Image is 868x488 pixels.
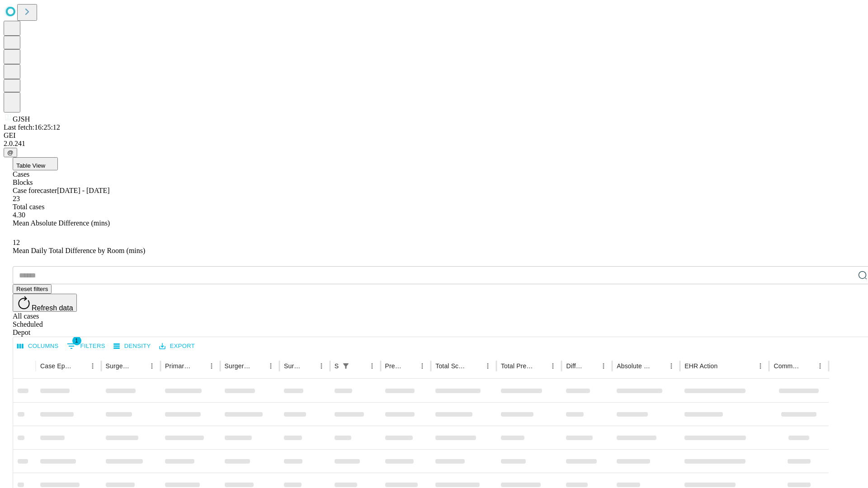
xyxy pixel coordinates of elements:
div: Surgeon Name [106,362,132,370]
button: Sort [252,360,264,372]
button: Menu [547,360,559,372]
button: Sort [652,360,665,372]
span: 12 [13,239,20,246]
button: Menu [315,360,328,372]
div: Surgery Date [284,362,302,370]
button: Menu [665,360,678,372]
button: Sort [403,360,416,372]
button: Menu [205,360,218,372]
button: Sort [302,360,315,372]
div: EHR Action [684,362,717,370]
button: Sort [74,360,86,372]
button: Menu [481,360,494,372]
button: Sort [718,360,731,372]
div: Primary Service [165,362,191,370]
button: Menu [597,360,610,372]
div: Case Epic Id [40,362,73,370]
button: Table View [13,157,58,170]
span: Table View [16,162,45,169]
div: Comments [774,362,800,370]
button: Show filters [340,360,352,372]
div: Difference [566,362,584,370]
span: @ [7,149,14,156]
span: 4.30 [13,211,25,219]
span: Last fetch: 16:25:12 [4,123,60,131]
span: Mean Daily Total Difference by Room (mins) [13,247,145,254]
span: Case forecaster [13,187,57,194]
div: 1 active filter [340,360,352,372]
div: Surgery Name [225,362,251,370]
button: Sort [193,360,205,372]
span: Mean Absolute Difference (mins) [13,219,110,227]
span: [DATE] - [DATE] [57,187,109,194]
span: Reset filters [16,286,48,292]
button: Menu [754,360,767,372]
button: Density [111,339,153,353]
button: Refresh data [13,294,77,312]
button: Menu [366,360,378,372]
div: GEI [4,131,864,140]
span: Refresh data [32,304,73,312]
button: Menu [146,360,158,372]
span: 23 [13,195,20,202]
div: Total Scheduled Duration [435,362,468,370]
button: Show filters [65,339,108,353]
div: Scheduled In Room Duration [335,362,339,370]
button: Reset filters [13,284,52,294]
button: @ [4,148,17,157]
div: Absolute Difference [617,362,651,370]
button: Menu [264,360,277,372]
span: Total cases [13,203,44,211]
button: Select columns [15,339,61,353]
span: 1 [72,336,81,345]
button: Sort [801,360,814,372]
div: Predicted In Room Duration [385,362,403,370]
span: GJSH [13,115,30,123]
div: Total Predicted Duration [501,362,533,370]
button: Sort [585,360,597,372]
button: Sort [469,360,481,372]
button: Menu [814,360,826,372]
button: Menu [416,360,429,372]
button: Sort [353,360,366,372]
button: Sort [133,360,146,372]
div: 2.0.241 [4,140,864,148]
button: Menu [86,360,99,372]
button: Sort [534,360,547,372]
button: Export [157,339,197,353]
